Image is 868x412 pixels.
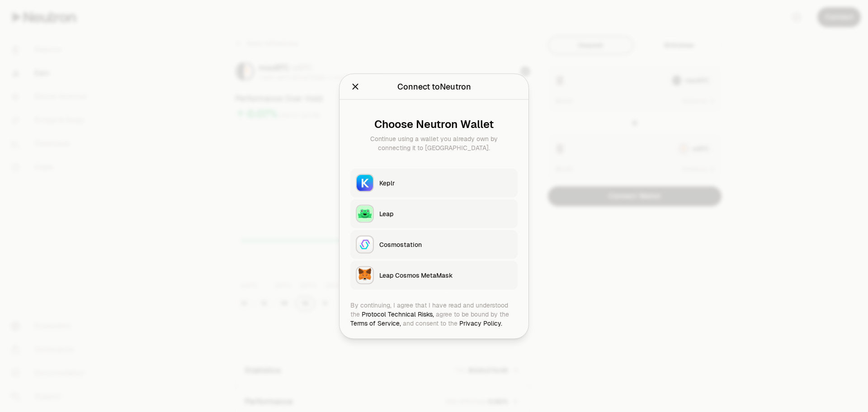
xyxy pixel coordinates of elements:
[358,134,510,152] div: Continue using a wallet you already own by connecting it to [GEOGRAPHIC_DATA].
[357,175,373,191] img: Keplr
[350,199,518,228] button: LeapLeap
[350,168,518,197] button: KeplrKeplr
[379,209,512,218] div: Leap
[357,267,373,283] img: Leap Cosmos MetaMask
[350,80,360,93] button: Close
[459,319,502,327] a: Privacy Policy.
[350,230,518,259] button: CosmostationCosmostation
[350,300,518,327] div: By continuing, I agree that I have read and understood the agree to be bound by the and consent t...
[379,178,512,187] div: Keplr
[362,310,434,318] a: Protocol Technical Risks,
[379,240,512,249] div: Cosmostation
[350,319,401,327] a: Terms of Service,
[357,236,373,252] img: Cosmostation
[379,270,512,279] div: Leap Cosmos MetaMask
[350,260,518,289] button: Leap Cosmos MetaMaskLeap Cosmos MetaMask
[397,80,471,93] div: Connect to Neutron
[357,205,373,222] img: Leap
[358,118,510,130] div: Choose Neutron Wallet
